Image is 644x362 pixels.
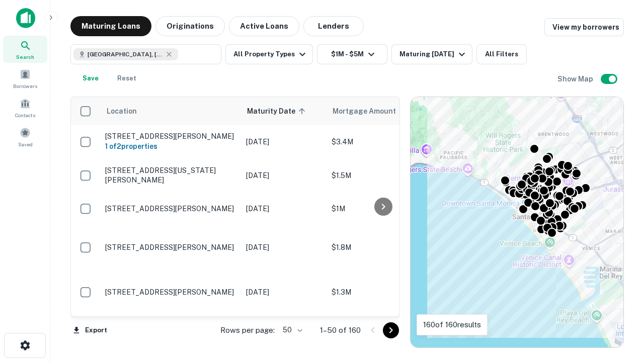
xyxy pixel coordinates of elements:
span: Maturity Date [247,105,308,117]
a: Contacts [3,94,47,121]
p: 160 of 160 results [423,319,481,331]
p: [STREET_ADDRESS][PERSON_NAME] [105,204,236,213]
button: Reset [111,68,143,88]
p: [DATE] [246,287,321,298]
button: Go to next page [383,322,399,338]
span: Contacts [15,111,35,119]
div: 0 0 [411,97,623,347]
div: 50 [279,323,304,337]
button: Originations [155,16,225,36]
button: All Filters [476,44,527,64]
th: Mortgage Amount [327,97,437,125]
button: Maturing [DATE] [391,44,472,64]
a: View my borrowers [544,18,624,36]
th: Maturity Date [241,97,327,125]
h6: Show Map [557,73,595,84]
p: $1.3M [332,287,432,298]
button: Save your search to get updates of matches that match your search criteria. [74,68,107,88]
span: Saved [18,140,33,148]
p: $1M [332,203,432,214]
span: Mortgage Amount [333,105,409,117]
a: Saved [3,123,47,150]
span: Borrowers [13,82,37,90]
img: capitalize-icon.png [16,8,35,28]
p: [STREET_ADDRESS][PERSON_NAME] [105,243,236,252]
p: $1.8M [332,242,432,253]
p: [DATE] [246,170,321,181]
p: $3.4M [332,136,432,147]
div: Maturing [DATE] [399,48,468,60]
a: Borrowers [3,65,47,92]
button: Maturing Loans [70,16,151,36]
span: Search [16,53,34,61]
p: 1–50 of 160 [320,324,361,336]
th: Location [100,97,241,125]
span: [GEOGRAPHIC_DATA], [GEOGRAPHIC_DATA], [GEOGRAPHIC_DATA] [88,50,163,59]
p: Rows per page: [220,324,275,336]
p: [DATE] [246,203,321,214]
button: Active Loans [229,16,299,36]
iframe: Chat Widget [594,282,644,330]
p: [STREET_ADDRESS][US_STATE][PERSON_NAME] [105,166,236,184]
button: Export [70,323,110,338]
a: Search [3,36,47,63]
p: [STREET_ADDRESS][PERSON_NAME] [105,132,236,141]
p: $1.5M [332,170,432,181]
button: Lenders [303,16,364,36]
p: [STREET_ADDRESS][PERSON_NAME] [105,288,236,297]
button: $1M - $5M [317,44,387,64]
button: All Property Types [225,44,313,64]
span: Location [106,105,137,117]
p: [DATE] [246,242,321,253]
h6: 1 of 2 properties [105,141,236,152]
p: [DATE] [246,136,321,147]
